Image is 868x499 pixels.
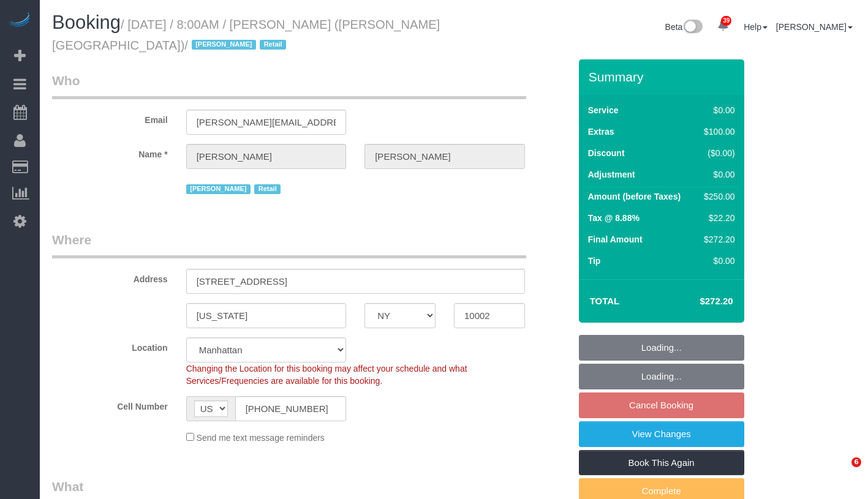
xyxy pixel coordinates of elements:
h3: Summary [589,70,738,84]
div: $0.00 [699,104,734,116]
legend: Who [52,72,526,99]
label: Final Amount [588,233,643,246]
div: $0.00 [699,255,734,267]
label: Address [43,269,177,285]
div: $250.00 [699,190,734,203]
span: Changing the Location for this booking may affect your schedule and what Services/Frequencies are... [186,364,467,386]
h4: $272.20 [663,296,733,307]
input: City [186,303,347,328]
input: Zip Code [454,303,525,328]
label: Name * [43,144,177,160]
div: $272.20 [699,233,734,246]
span: / [184,39,290,52]
div: $100.00 [699,126,734,138]
input: Last Name [364,144,525,169]
legend: Where [52,231,526,258]
a: 39 [711,12,735,39]
a: View Changes [579,421,744,447]
span: Send me text message reminders [197,433,325,443]
input: First Name [186,144,347,169]
a: Beta [665,22,703,32]
label: Tax @ 8.88% [588,212,640,224]
label: Cell Number [43,396,177,413]
a: Book This Again [579,450,744,476]
a: [PERSON_NAME] [776,22,853,32]
div: ($0.00) [699,147,734,159]
small: / [DATE] / 8:00AM / [PERSON_NAME] ([PERSON_NAME][GEOGRAPHIC_DATA]) [52,18,440,52]
img: New interface [682,20,703,36]
label: Tip [588,255,601,267]
label: Adjustment [588,168,635,181]
div: $22.20 [699,212,734,224]
span: Booking [52,12,121,33]
span: [PERSON_NAME] [192,40,256,50]
input: Email [186,110,347,135]
label: Service [588,104,619,116]
span: 6 [851,457,861,467]
span: Retail [254,184,281,194]
label: Discount [588,147,625,159]
a: Help [744,22,768,32]
span: [PERSON_NAME] [186,184,251,194]
strong: Total [590,296,620,306]
span: Retail [260,40,286,50]
input: Cell Number [235,396,347,421]
label: Location [43,337,177,354]
img: Automaid Logo [7,12,32,29]
span: 39 [721,16,731,26]
label: Extras [588,126,614,138]
label: Email [43,110,177,126]
div: $0.00 [699,168,734,181]
iframe: Intercom live chat [826,457,856,487]
label: Amount (before Taxes) [588,190,681,203]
